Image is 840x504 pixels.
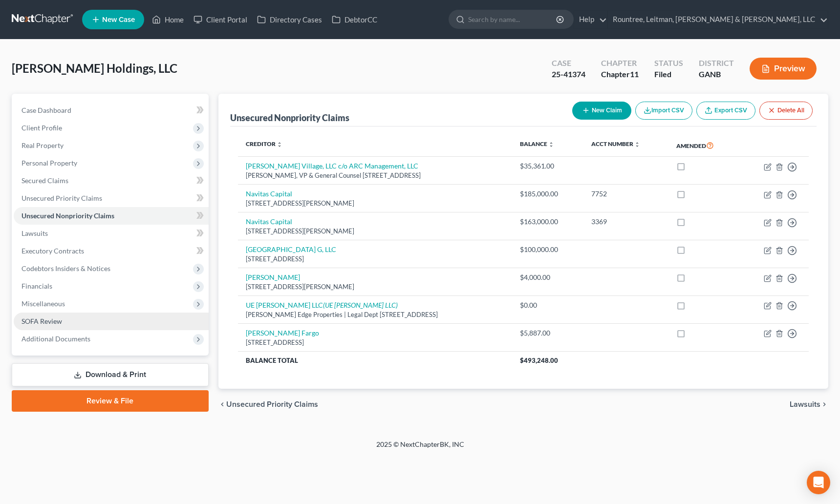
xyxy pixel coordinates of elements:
[22,299,65,308] span: Miscellaneous
[654,69,683,80] div: Filed
[22,335,90,343] span: Additional Documents
[22,176,68,185] span: Secured Claims
[323,301,398,309] i: (UE [PERSON_NAME] LLC)
[14,242,209,260] a: Executory Contracts
[520,189,575,199] div: $185,000.00
[601,58,639,69] div: Chapter
[22,141,64,149] span: Real Property
[142,440,699,457] div: 2025 © NextChapterBK, INC
[699,58,734,69] div: District
[820,400,828,408] i: chevron_right
[327,11,382,28] a: DebtorCC
[520,328,575,338] div: $5,887.00
[520,217,575,227] div: $163,000.00
[246,301,398,309] a: UE [PERSON_NAME] LLC(UE [PERSON_NAME] LLC)
[12,61,177,75] span: [PERSON_NAME] Holdings, LLC
[22,247,84,255] span: Executory Contracts
[654,58,683,69] div: Status
[14,189,209,207] a: Unsecured Priority Claims
[635,102,692,120] button: Import CSV
[218,400,318,408] button: chevron_left Unsecured Priority Claims
[102,16,135,23] span: New Case
[520,161,575,171] div: $35,361.00
[668,134,739,157] th: Amended
[246,254,505,264] div: [STREET_ADDRESS]
[699,69,734,80] div: GANB
[246,199,505,208] div: [STREET_ADDRESS][PERSON_NAME]
[696,102,755,120] a: Export CSV
[22,317,62,325] span: SOFA Review
[520,245,575,254] div: $100,000.00
[22,106,71,114] span: Case Dashboard
[790,400,820,408] span: Lawsuits
[520,140,554,147] a: Balance unfold_more
[468,10,558,28] input: Search by name...
[574,11,607,28] a: Help
[591,140,640,147] a: Acct Number unfold_more
[246,171,505,180] div: [PERSON_NAME], VP & General Counsel [STREET_ADDRESS]
[246,338,505,347] div: [STREET_ADDRESS]
[548,142,554,147] i: unfold_more
[520,273,575,282] div: $4,000.00
[246,189,292,198] a: Navitas Capital
[246,245,336,253] a: [GEOGRAPHIC_DATA] G, LLC
[238,352,513,369] th: Balance Total
[591,189,661,199] div: 7752
[246,329,319,337] a: [PERSON_NAME] Fargo
[22,211,114,220] span: Unsecured Nonpriority Claims
[22,124,62,132] span: Client Profile
[14,207,209,225] a: Unsecured Nonpriority Claims
[807,471,830,494] div: Open Intercom Messenger
[252,11,327,28] a: Directory Cases
[226,400,318,408] span: Unsecured Priority Claims
[601,69,639,80] div: Chapter
[189,11,252,28] a: Client Portal
[608,11,828,28] a: Rountree, Leitman, [PERSON_NAME] & [PERSON_NAME], LLC
[22,264,110,273] span: Codebtors Insiders & Notices
[790,400,828,408] button: Lawsuits chevron_right
[277,142,282,147] i: unfold_more
[520,357,558,364] span: $493,248.00
[218,400,226,408] i: chevron_left
[246,162,418,170] a: [PERSON_NAME] Village, LLC c/o ARC Management, LLC
[12,363,209,386] a: Download & Print
[14,225,209,242] a: Lawsuits
[552,69,585,80] div: 25-41374
[552,58,585,69] div: Case
[246,217,292,226] a: Navitas Capital
[14,172,209,189] a: Secured Claims
[14,313,209,330] a: SOFA Review
[520,300,575,310] div: $0.00
[246,140,282,147] a: Creditor unfold_more
[246,310,505,319] div: [PERSON_NAME] Edge Properties | Legal Dept [STREET_ADDRESS]
[147,11,189,28] a: Home
[22,229,48,237] span: Lawsuits
[22,159,77,167] span: Personal Property
[759,102,813,120] button: Delete All
[246,273,300,281] a: [PERSON_NAME]
[12,390,209,412] a: Review & File
[230,112,349,124] div: Unsecured Nonpriority Claims
[572,102,631,120] button: New Claim
[246,227,505,236] div: [STREET_ADDRESS][PERSON_NAME]
[630,69,639,79] span: 11
[750,58,817,80] button: Preview
[591,217,661,227] div: 3369
[246,282,505,292] div: [STREET_ADDRESS][PERSON_NAME]
[634,142,640,147] i: unfold_more
[14,102,209,119] a: Case Dashboard
[22,282,52,290] span: Financials
[22,194,102,202] span: Unsecured Priority Claims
